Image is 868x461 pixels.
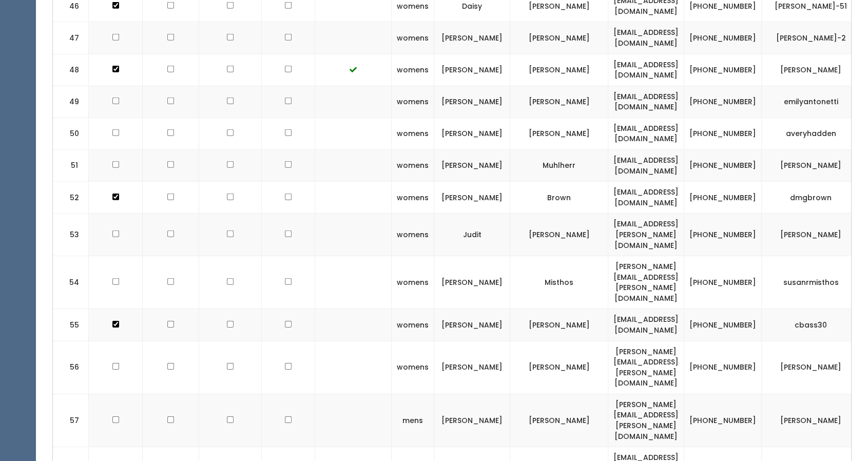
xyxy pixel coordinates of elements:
td: [PERSON_NAME][EMAIL_ADDRESS][PERSON_NAME][DOMAIN_NAME] [608,394,684,447]
td: womens [392,22,434,54]
td: susanrmisthos [762,256,860,309]
td: [EMAIL_ADDRESS][PERSON_NAME][DOMAIN_NAME] [608,214,684,256]
td: [PERSON_NAME] [434,86,510,118]
td: [PERSON_NAME] [510,54,608,86]
td: [PERSON_NAME] [762,341,860,394]
td: 52 [53,182,89,214]
td: 53 [53,214,89,256]
td: [PHONE_NUMBER] [684,256,762,309]
td: [PERSON_NAME] [434,118,510,149]
td: [EMAIL_ADDRESS][DOMAIN_NAME] [608,54,684,86]
td: [PERSON_NAME] [434,182,510,214]
td: Brown [510,182,608,214]
td: Misthos [510,256,608,309]
td: 51 [53,150,89,182]
td: womens [392,214,434,256]
td: dmgbrown [762,182,860,214]
td: averyhadden [762,118,860,149]
td: womens [392,150,434,182]
td: womens [392,118,434,149]
td: [PERSON_NAME] [510,214,608,256]
td: [PHONE_NUMBER] [684,150,762,182]
td: womens [392,256,434,309]
td: [PERSON_NAME] [762,54,860,86]
td: [PHONE_NUMBER] [684,214,762,256]
td: [PERSON_NAME][EMAIL_ADDRESS][PERSON_NAME][DOMAIN_NAME] [608,256,684,309]
td: [PHONE_NUMBER] [684,394,762,447]
td: Judit [434,214,510,256]
td: [PERSON_NAME] [434,341,510,394]
td: [PERSON_NAME] [762,394,860,447]
td: [PERSON_NAME] [510,86,608,118]
td: 57 [53,394,89,447]
td: [PERSON_NAME][EMAIL_ADDRESS][PERSON_NAME][DOMAIN_NAME] [608,341,684,394]
td: [PERSON_NAME] [434,150,510,182]
td: [PHONE_NUMBER] [684,341,762,394]
td: [PHONE_NUMBER] [684,182,762,214]
td: [EMAIL_ADDRESS][DOMAIN_NAME] [608,150,684,182]
td: 48 [53,54,89,86]
td: [PERSON_NAME] [510,22,608,54]
td: [EMAIL_ADDRESS][DOMAIN_NAME] [608,22,684,54]
td: [EMAIL_ADDRESS][DOMAIN_NAME] [608,118,684,149]
td: [PERSON_NAME] [434,256,510,309]
td: [PERSON_NAME] [510,309,608,341]
td: [PHONE_NUMBER] [684,54,762,86]
td: 54 [53,256,89,309]
td: [EMAIL_ADDRESS][DOMAIN_NAME] [608,182,684,214]
td: [PERSON_NAME] [762,214,860,256]
td: [PHONE_NUMBER] [684,22,762,54]
td: 50 [53,118,89,149]
td: [PERSON_NAME] [762,150,860,182]
td: cbass30 [762,309,860,341]
td: [PERSON_NAME] [510,118,608,149]
td: [PERSON_NAME] [510,341,608,394]
td: [PHONE_NUMBER] [684,86,762,118]
td: [PERSON_NAME]-2 [762,22,860,54]
td: emilyantonetti [762,86,860,118]
td: [PHONE_NUMBER] [684,118,762,149]
td: [PERSON_NAME] [434,54,510,86]
td: womens [392,309,434,341]
td: 56 [53,341,89,394]
td: [PHONE_NUMBER] [684,309,762,341]
td: womens [392,86,434,118]
td: womens [392,54,434,86]
td: 47 [53,22,89,54]
td: [PERSON_NAME] [434,309,510,341]
td: [PERSON_NAME] [434,394,510,447]
td: womens [392,341,434,394]
td: 49 [53,86,89,118]
td: Muhlherr [510,150,608,182]
td: 55 [53,309,89,341]
td: [PERSON_NAME] [510,394,608,447]
td: womens [392,182,434,214]
td: [EMAIL_ADDRESS][DOMAIN_NAME] [608,309,684,341]
td: [EMAIL_ADDRESS][DOMAIN_NAME] [608,86,684,118]
td: mens [392,394,434,447]
td: [PERSON_NAME] [434,22,510,54]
